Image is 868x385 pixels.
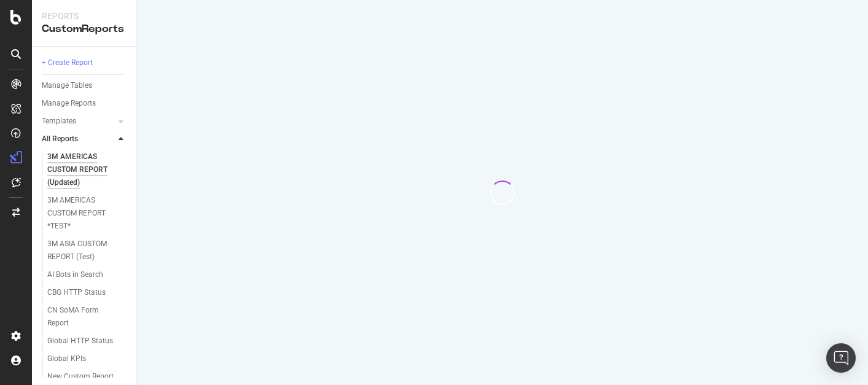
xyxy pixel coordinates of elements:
a: + Create Report [42,56,127,69]
a: CBG HTTP Status [47,286,127,299]
div: CBG HTTP Status [47,286,106,299]
div: 3M AMERICAS CUSTOM REPORT (Updated) [47,150,121,189]
div: 3M AMERICAS CUSTOM REPORT *TEST* [47,194,120,233]
div: CN SoMA Form Report [47,304,116,330]
div: Global KPIs [47,352,86,365]
a: 3M ASIA CUSTOM REPORT (Test) [47,238,127,263]
div: Reports [42,10,126,22]
a: Manage Tables [42,79,127,92]
a: Global KPIs [47,352,127,365]
div: Open Intercom Messenger [826,343,856,373]
div: CustomReports [42,22,126,36]
a: 3M AMERICAS CUSTOM REPORT *TEST* [47,194,127,233]
a: Templates [42,115,115,128]
div: Global HTTP Status [47,335,113,348]
div: AI Bots in Search [47,268,103,281]
a: All Reports [42,133,115,146]
a: Global HTTP Status [47,335,127,348]
a: AI Bots in Search [47,268,127,281]
div: + Create Report [42,56,93,69]
a: 3M AMERICAS CUSTOM REPORT (Updated) [47,150,127,189]
div: Templates [42,115,76,128]
div: Manage Reports [42,97,96,110]
div: All Reports [42,133,78,146]
a: New Custom Report [47,370,127,383]
a: Manage Reports [42,97,127,110]
div: 3M ASIA CUSTOM REPORT (Test) [47,238,119,263]
div: New Custom Report [47,370,114,383]
div: Manage Tables [42,79,92,92]
a: CN SoMA Form Report [47,304,127,330]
